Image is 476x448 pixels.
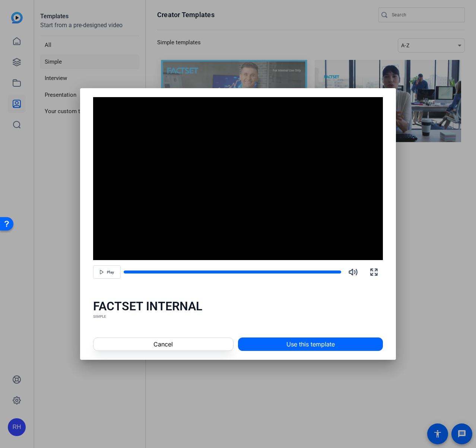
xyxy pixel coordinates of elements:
div: Video Player [93,97,383,260]
span: Play [107,270,114,275]
div: FACTSET INTERNAL [93,299,383,314]
button: Fullscreen [365,263,383,281]
div: SIMPLE [93,314,383,320]
span: Cancel [153,340,173,349]
button: Cancel [93,337,234,351]
button: Play [93,265,121,279]
button: Mute [344,263,362,281]
span: Use this template [286,340,335,349]
button: Use this template [238,337,383,351]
